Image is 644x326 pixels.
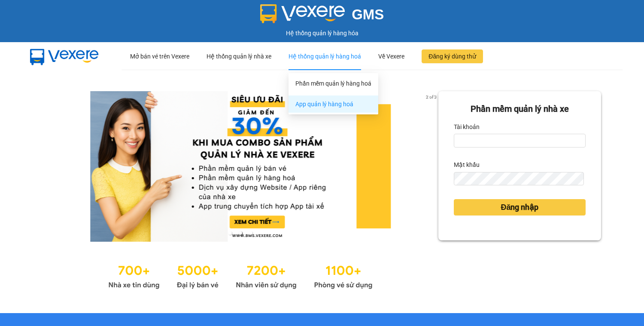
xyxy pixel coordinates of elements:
[454,102,586,116] div: Phần mềm quản lý nhà xe
[426,91,438,242] button: next slide / item
[428,52,476,61] span: Đăng ký dùng thử
[21,42,107,71] img: mbUUG5Q.png
[207,43,271,70] div: Hệ thống quản lý nhà xe
[260,4,345,23] img: logo 2
[352,6,384,22] span: GMS
[454,199,586,215] button: Đăng nhập
[423,91,438,102] p: 2 of 3
[43,91,55,242] button: previous slide / item
[422,49,483,63] button: Đăng ký dùng thử
[108,259,373,292] img: Statistics.png
[260,13,384,20] a: GMS
[454,134,586,148] input: Tài khoản
[228,231,232,235] li: slide item 1
[454,120,480,134] label: Tài khoản
[378,43,404,70] div: Về Vexere
[2,28,642,38] div: Hệ thống quản lý hàng hóa
[454,158,480,172] label: Mật khẩu
[130,43,189,70] div: Mở bán vé trên Vexere
[239,231,242,235] li: slide item 2
[501,201,538,213] span: Đăng nhập
[249,231,252,235] li: slide item 3
[289,43,361,70] div: Hệ thống quản lý hàng hoá
[454,172,584,186] input: Mật khẩu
